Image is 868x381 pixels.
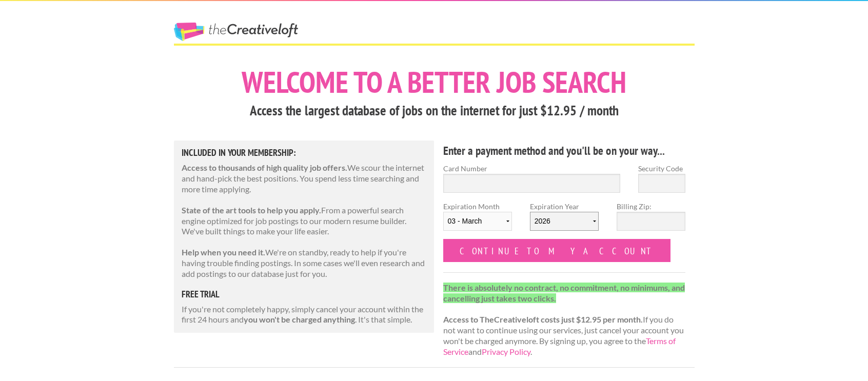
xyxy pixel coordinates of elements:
strong: There is absolutely no contract, no commitment, no minimums, and cancelling just takes two clicks. [443,283,685,303]
h4: Enter a payment method and you'll be on your way... [443,143,686,159]
p: From a powerful search engine optimized for job postings to our modern resume builder. We've buil... [182,205,427,237]
p: We're on standby, ready to help if you're having trouble finding postings. In some cases we'll ev... [182,247,427,279]
label: Security Code [638,163,685,174]
label: Expiration Year [530,201,599,239]
label: Card Number [443,163,621,174]
p: If you're not completely happy, simply cancel your account within the first 24 hours and . It's t... [182,304,427,326]
h5: free trial [182,290,427,299]
input: Continue to my account [443,239,671,262]
label: Billing Zip: [617,201,685,212]
label: Expiration Month [443,201,512,239]
h3: Access the largest database of jobs on the internet for just $12.95 / month [174,101,695,121]
a: Privacy Policy [482,347,530,356]
select: Expiration Month [443,212,512,231]
p: We scour the internet and hand-pick the best positions. You spend less time searching and more ti... [182,163,427,194]
select: Expiration Year [530,212,599,231]
strong: State of the art tools to help you apply. [182,205,321,215]
h1: Welcome to a better job search [174,67,695,97]
p: If you do not want to continue using our services, just cancel your account you won't be charged ... [443,283,686,357]
a: Terms of Service [443,336,676,356]
a: The Creative Loft [174,23,298,41]
strong: you won't be charged anything [244,314,355,324]
strong: Access to TheCreativeloft costs just $12.95 per month. [443,314,643,324]
strong: Access to thousands of high quality job offers. [182,163,347,172]
strong: Help when you need it. [182,247,265,257]
h5: Included in Your Membership: [182,148,427,157]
